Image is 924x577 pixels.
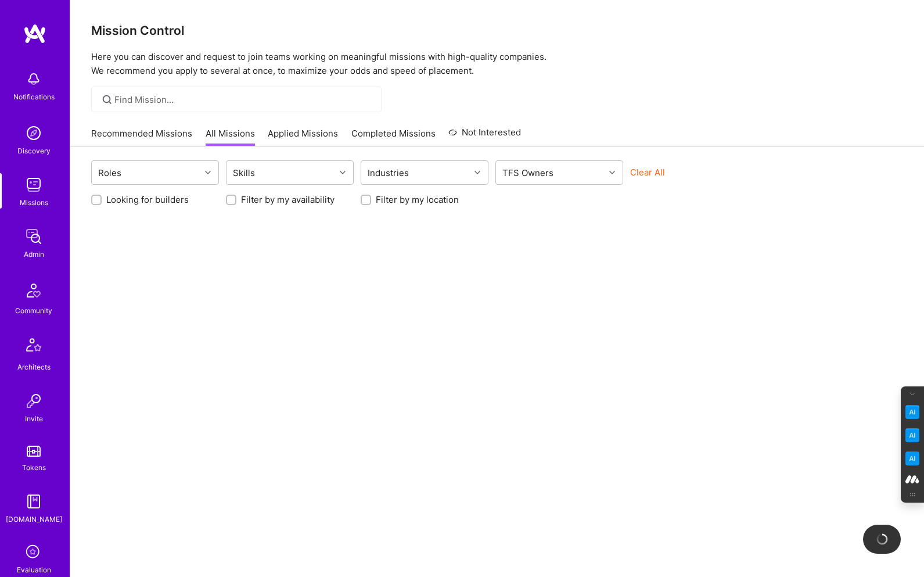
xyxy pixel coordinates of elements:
div: Community [15,304,52,317]
img: loading [876,533,889,546]
img: Jargon Buster icon [905,451,919,465]
img: logo [23,23,46,44]
a: Applied Missions [268,127,338,146]
div: Tokens [22,461,46,474]
img: Key Point Extractor icon [905,405,919,419]
p: Here you can discover and request to join teams working on meaningful missions with high-quality ... [91,50,903,78]
img: Community [20,277,48,304]
div: Architects [17,361,51,373]
img: Email Tone Analyzer icon [905,428,919,442]
a: Not Interested [448,126,521,146]
input: Find Mission... [114,94,373,106]
img: guide book [22,490,45,513]
i: icon Chevron [205,170,211,175]
div: Skills [230,164,258,181]
i: icon Chevron [609,170,615,175]
div: Industries [365,164,412,181]
a: Recommended Missions [91,127,192,146]
label: Filter by my availability [241,193,335,206]
i: icon Chevron [474,170,480,175]
img: Architects [20,333,48,361]
a: All Missions [206,127,255,146]
img: discovery [22,121,45,145]
h3: Mission Control [91,23,903,38]
img: teamwork [22,173,45,196]
div: Roles [95,164,124,181]
img: tokens [27,446,41,457]
div: [DOMAIN_NAME] [6,513,62,525]
div: Invite [25,413,43,425]
img: Invite [22,389,45,413]
i: icon Chevron [340,170,346,175]
div: Evaluation [17,564,51,576]
img: admin teamwork [22,225,45,248]
i: icon SearchGrey [100,93,114,106]
div: Discovery [17,145,51,157]
label: Looking for builders [106,193,189,206]
i: icon SelectionTeam [23,542,45,564]
div: Missions [20,196,48,209]
button: Clear All [630,166,665,178]
div: Notifications [13,91,55,103]
div: Admin [24,248,44,260]
img: bell [22,67,45,91]
div: TFS Owners [499,164,556,181]
label: Filter by my location [376,193,459,206]
a: Completed Missions [351,127,436,146]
